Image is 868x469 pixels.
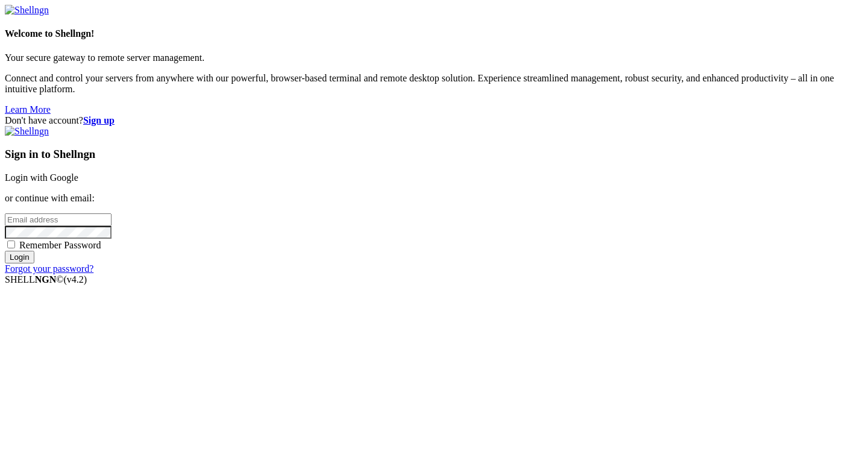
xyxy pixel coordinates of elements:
[5,52,863,63] p: Your secure gateway to remote server management.
[5,251,34,263] input: Login
[5,148,863,161] h3: Sign in to Shellngn
[5,126,49,137] img: Shellngn
[5,115,863,126] div: Don't have account?
[5,28,863,39] h4: Welcome to Shellngn!
[5,73,863,95] p: Connect and control your servers from anywhere with our powerful, browser-based terminal and remo...
[35,274,57,285] b: NGN
[5,5,49,16] img: Shellngn
[64,274,87,285] span: 4.2.0
[5,193,863,204] p: or continue with email:
[7,241,15,248] input: Remember Password
[5,263,93,274] a: Forgot your password?
[5,104,51,115] a: Learn More
[5,274,87,285] span: SHELL ©
[5,213,112,226] input: Email address
[83,115,115,125] a: Sign up
[19,240,101,250] span: Remember Password
[5,172,78,183] a: Login with Google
